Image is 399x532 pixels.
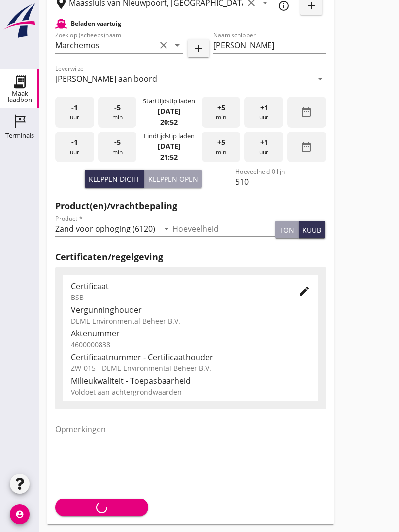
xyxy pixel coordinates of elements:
i: arrow_drop_down [314,73,326,85]
i: arrow_drop_down [161,223,172,234]
div: min [98,97,137,128]
button: Kleppen dicht [85,170,144,188]
span: +5 [217,137,225,148]
span: +5 [217,102,225,113]
i: clear [158,39,169,51]
div: Aktenummer [71,328,310,339]
input: Naam schipper [213,37,326,53]
div: Kleppen open [148,174,198,184]
span: -1 [71,137,78,148]
button: Kleppen open [144,170,202,188]
strong: 21:52 [160,152,178,162]
div: min [98,132,137,163]
input: Product * [55,221,159,236]
div: ton [279,225,294,235]
div: Voldoet aan achtergrondwaarden [71,387,310,397]
div: Vergunninghouder [71,304,310,316]
input: Hoeveelheid [172,221,276,236]
strong: [DATE] [158,106,181,116]
i: account_circle [10,504,30,524]
div: Terminals [5,133,34,139]
div: Certificaatnummer - Certificaathouder [71,351,310,363]
div: uur [244,132,283,163]
h2: Beladen vaartuig [71,19,121,28]
span: +1 [260,102,268,113]
div: Kleppen dicht [89,174,140,184]
strong: 20:52 [160,117,178,127]
strong: [DATE] [158,141,181,151]
input: Hoeveelheid 0-lijn [235,174,326,190]
div: uur [55,97,94,128]
i: edit [299,285,310,297]
button: ton [275,221,299,238]
div: Starttijdstip laden [143,97,195,106]
span: +1 [260,137,268,148]
div: uur [244,97,283,128]
div: Milieukwaliteit - Toepasbaarheid [71,375,310,387]
div: [PERSON_NAME] aan boord [55,74,157,83]
i: add [193,42,204,54]
h2: Certificaten/regelgeving [55,250,326,264]
div: ZW-015 - DEME Environmental Beheer B.V. [71,363,310,373]
div: DEME Environmental Beheer B.V. [71,316,310,326]
div: Eindtijdstip laden [144,132,195,141]
span: -5 [114,137,121,148]
i: arrow_drop_down [171,39,183,51]
button: kuub [299,221,325,238]
div: BSB [71,292,283,302]
div: min [202,132,241,163]
div: Certificaat [71,280,283,292]
img: logo-small.a267ee39.svg [2,2,37,39]
div: 4600000838 [71,339,310,350]
div: uur [55,132,94,163]
textarea: Opmerkingen [55,421,326,473]
span: -1 [71,102,78,113]
h2: Product(en)/vrachtbepaling [55,199,326,213]
div: kuub [302,225,321,235]
div: min [202,97,241,128]
span: -5 [114,102,121,113]
i: date_range [300,106,312,118]
input: Zoek op (scheeps)naam [55,37,156,53]
i: date_range [300,141,312,153]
